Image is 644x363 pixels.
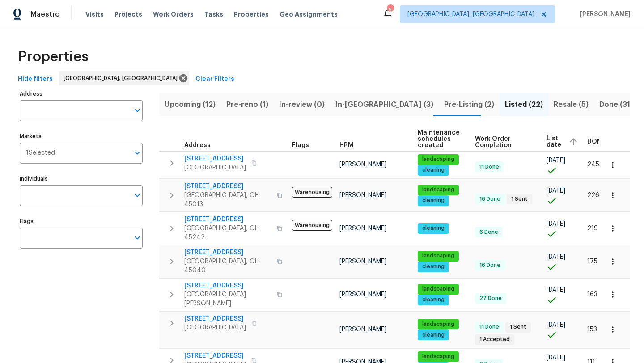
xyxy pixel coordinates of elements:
span: [DATE] [547,221,565,227]
span: [GEOGRAPHIC_DATA], OH 45040 [184,257,271,275]
span: [PERSON_NAME] [339,258,386,265]
span: [PERSON_NAME] [339,225,386,232]
span: [DATE] [547,157,565,164]
span: 11 Done [476,323,503,331]
span: landscaping [419,353,458,360]
span: 245 [587,161,599,168]
span: Clear Filters [195,74,234,85]
span: Tasks [204,11,223,17]
span: Warehousing [292,187,332,198]
span: 11 Done [476,163,503,171]
span: 153 [587,326,597,333]
span: Visits [85,10,104,19]
span: cleaning [419,296,448,304]
span: Flags [292,142,309,148]
span: Geo Assignments [280,10,338,19]
span: Properties [18,52,89,61]
span: List date [547,135,561,148]
span: 226 [587,192,599,198]
div: 5 [387,5,393,14]
span: Warehousing [292,220,332,231]
span: [STREET_ADDRESS] [184,351,246,360]
span: [STREET_ADDRESS] [184,154,246,163]
span: [DATE] [547,188,565,194]
span: Resale (5) [554,98,589,111]
label: Flags [20,219,143,224]
span: [STREET_ADDRESS] [184,248,271,257]
span: [GEOGRAPHIC_DATA], [GEOGRAPHIC_DATA] [407,10,534,19]
span: In-review (0) [279,98,325,111]
span: Pre-reno (1) [226,98,268,111]
span: cleaning [419,166,448,174]
span: [GEOGRAPHIC_DATA], OH 45013 [184,191,271,209]
span: [PERSON_NAME] [576,10,631,19]
span: [DATE] [547,322,565,328]
button: Open [131,189,144,202]
span: Upcoming (12) [165,98,216,111]
span: Pre-Listing (2) [444,98,494,111]
span: Work Order Completion [475,136,531,148]
span: 219 [587,225,598,232]
span: 16 Done [476,262,504,269]
span: [STREET_ADDRESS] [184,281,271,290]
span: [GEOGRAPHIC_DATA], [GEOGRAPHIC_DATA] [64,74,181,83]
span: Maestro [30,10,60,19]
span: Projects [114,10,142,19]
span: [GEOGRAPHIC_DATA], OH 45242 [184,224,271,242]
span: HPM [339,142,353,148]
button: Hide filters [14,71,56,88]
span: 16 Done [476,195,504,203]
span: landscaping [419,285,458,293]
span: [GEOGRAPHIC_DATA][PERSON_NAME] [184,290,271,308]
span: cleaning [419,263,448,270]
span: cleaning [419,224,448,232]
span: 175 [587,258,597,265]
span: 6 Done [476,228,502,236]
span: [STREET_ADDRESS] [184,182,271,191]
button: Clear Filters [192,71,238,88]
span: DOM [587,139,602,145]
span: landscaping [419,321,458,328]
span: 27 Done [476,295,505,302]
label: Individuals [20,176,143,181]
span: Hide filters [18,74,53,85]
span: Listed (22) [505,98,543,111]
span: Address [184,142,211,148]
button: Open [131,232,144,244]
span: [STREET_ADDRESS] [184,215,271,224]
span: [STREET_ADDRESS] [184,314,246,323]
span: [DATE] [547,254,565,260]
span: landscaping [419,252,458,260]
span: [PERSON_NAME] [339,291,386,298]
span: [GEOGRAPHIC_DATA] [184,323,246,332]
span: [DATE] [547,287,565,293]
span: Properties [234,10,269,19]
span: Maintenance schedules created [418,130,460,148]
span: 1 Sent [508,195,531,203]
span: 1 Sent [506,323,530,331]
span: [PERSON_NAME] [339,326,386,333]
span: Done (313) [599,98,637,111]
button: Open [131,104,144,117]
button: Open [131,147,144,159]
div: [GEOGRAPHIC_DATA], [GEOGRAPHIC_DATA] [59,71,189,85]
span: 1 Selected [26,149,55,157]
span: 163 [587,291,597,298]
span: Work Orders [153,10,194,19]
span: In-[GEOGRAPHIC_DATA] (3) [335,98,433,111]
span: landscaping [419,186,458,194]
span: [PERSON_NAME] [339,161,386,168]
span: cleaning [419,331,448,339]
span: 1 Accepted [476,336,513,343]
label: Markets [20,134,143,139]
span: [DATE] [547,355,565,361]
span: [GEOGRAPHIC_DATA] [184,163,246,172]
label: Address [20,91,143,97]
span: [PERSON_NAME] [339,192,386,198]
span: landscaping [419,156,458,163]
span: cleaning [419,197,448,204]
